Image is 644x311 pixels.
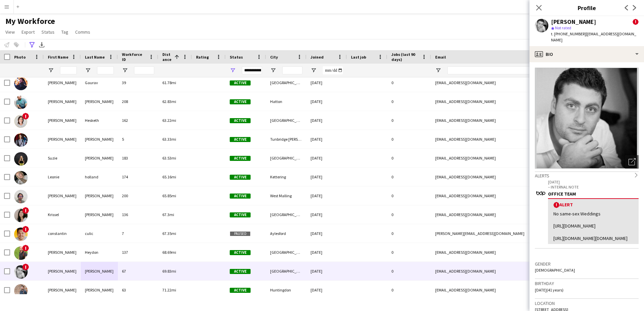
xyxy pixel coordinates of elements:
[431,224,566,243] div: [PERSON_NAME][EMAIL_ADDRESS][DOMAIN_NAME]
[307,224,347,243] div: [DATE]
[387,149,431,167] div: 0
[230,137,251,142] span: Active
[431,262,566,280] div: [EMAIL_ADDRESS][DOMAIN_NAME]
[431,168,566,186] div: [EMAIL_ADDRESS][DOMAIN_NAME]
[311,55,324,60] span: Joined
[230,269,251,274] span: Active
[85,67,91,73] button: Open Filter Menu
[59,28,71,36] a: Tag
[307,92,347,111] div: [DATE]
[162,118,176,123] span: 63.22mi
[44,224,81,243] div: constantin
[307,243,347,262] div: [DATE]
[44,243,81,262] div: [PERSON_NAME]
[39,28,57,36] a: Status
[118,111,158,130] div: 162
[44,281,81,299] div: [PERSON_NAME]
[230,67,236,73] button: Open Filter Menu
[41,29,55,35] span: Status
[387,224,431,243] div: 0
[529,46,644,62] div: Bio
[351,55,366,60] span: Last job
[266,205,307,224] div: [GEOGRAPHIC_DATA]
[14,133,28,147] img: David Burke
[266,262,307,280] div: [GEOGRAPHIC_DATA]
[323,66,343,74] input: Joined Filter Input
[162,99,176,104] span: 62.83mi
[625,155,639,169] div: Open photos pop-in
[307,130,347,148] div: [DATE]
[162,193,176,198] span: 65.85mi
[118,186,158,205] div: 200
[230,212,251,217] span: Active
[118,262,158,280] div: 67
[22,113,29,119] span: !
[162,174,176,179] span: 65.16mi
[270,67,276,73] button: Open Filter Menu
[134,66,154,74] input: Workforce ID Filter Input
[22,29,35,35] span: Export
[5,29,15,35] span: View
[266,224,307,243] div: Aylesford
[162,80,176,85] span: 61.78mi
[162,231,176,236] span: 67.35mi
[230,231,251,236] span: Paused
[266,149,307,167] div: [GEOGRAPHIC_DATA]
[81,186,118,205] div: [PERSON_NAME]
[535,68,639,169] img: Crew avatar or photo
[44,205,81,224] div: Krissel
[61,29,68,35] span: Tag
[435,67,441,73] button: Open Filter Menu
[14,209,28,222] img: Krissel Simbulan
[118,281,158,299] div: 63
[14,114,28,128] img: Nicola Hesketh
[307,281,347,299] div: [DATE]
[81,73,118,92] div: Gaurav
[431,186,566,205] div: [EMAIL_ADDRESS][DOMAIN_NAME]
[118,92,158,111] div: 208
[307,149,347,167] div: [DATE]
[19,28,37,36] a: Export
[81,205,118,224] div: [PERSON_NAME]
[387,130,431,148] div: 0
[81,130,118,148] div: [PERSON_NAME]
[553,211,633,241] div: No same-sex Weddings [URL][DOMAIN_NAME] [URL][DOMAIN_NAME][DOMAIN_NAME]
[307,73,347,92] div: [DATE]
[529,3,644,12] h3: Profile
[387,262,431,280] div: 0
[118,73,158,92] div: 39
[162,212,174,217] span: 67.3mi
[22,245,29,251] span: !
[44,168,81,186] div: Leonie
[44,186,81,205] div: [PERSON_NAME]
[307,168,347,186] div: [DATE]
[28,41,36,49] app-action-btn: Advanced filters
[14,171,28,184] img: Leonie holland
[230,156,251,161] span: Active
[435,55,446,60] span: Email
[85,55,105,60] span: Last Name
[548,184,639,189] p: – INTERNAL NOTE
[387,168,431,186] div: 0
[555,25,571,30] span: Not rated
[266,73,307,92] div: [GEOGRAPHIC_DATA]
[535,268,575,273] span: [DEMOGRAPHIC_DATA]
[551,19,596,25] div: [PERSON_NAME]
[266,281,307,299] div: Huntingdon
[387,243,431,262] div: 0
[535,300,639,306] h3: Location
[548,179,639,184] p: [DATE]
[44,130,81,148] div: [PERSON_NAME]
[553,202,633,208] div: Alert
[38,41,46,49] app-action-btn: Export XLSX
[230,55,243,60] span: Status
[551,31,586,36] span: t. [PHONE_NUMBER]
[307,205,347,224] div: [DATE]
[266,186,307,205] div: West Malling
[230,250,251,255] span: Active
[118,243,158,262] div: 137
[535,280,639,286] h3: Birthday
[431,130,566,148] div: [EMAIL_ADDRESS][DOMAIN_NAME]
[22,226,29,233] span: !
[97,66,114,74] input: Last Name Filter Input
